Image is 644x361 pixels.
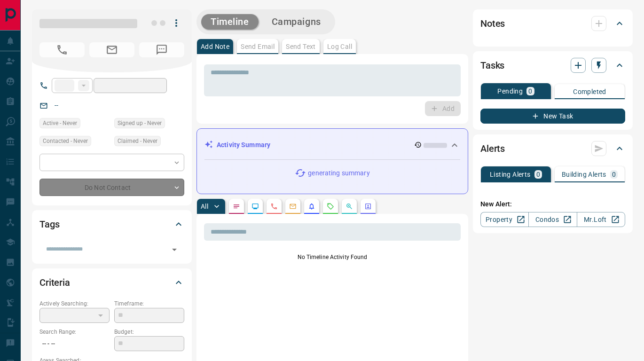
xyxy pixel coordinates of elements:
[204,253,461,261] p: No Timeline Activity Found
[308,203,315,210] svg: Listing Alerts
[43,118,77,128] span: Active - Never
[39,336,110,352] p: -- - --
[612,171,616,178] p: 0
[327,203,334,210] svg: Requests
[39,213,184,235] div: Tags
[480,12,625,35] div: Notes
[480,58,504,73] h2: Tasks
[490,171,531,178] p: Listing Alerts
[480,137,625,160] div: Alerts
[308,168,369,178] p: generating summary
[480,16,505,31] h2: Notes
[217,140,270,150] p: Activity Summary
[39,328,110,336] p: Search Range:
[270,203,278,210] svg: Calls
[528,88,532,94] p: 0
[168,243,181,256] button: Open
[480,109,625,124] button: New Task
[262,14,330,30] button: Campaigns
[536,171,540,178] p: 0
[39,179,184,196] div: Do Not Contact
[114,328,184,336] p: Budget:
[39,42,85,57] span: No Number
[39,271,184,294] div: Criteria
[251,203,259,210] svg: Lead Browsing Activity
[364,203,372,210] svg: Agent Actions
[201,43,229,50] p: Add Note
[201,203,208,210] p: All
[497,88,523,94] p: Pending
[114,299,184,308] p: Timeframe:
[577,212,625,227] a: Mr.Loft
[201,14,259,30] button: Timeline
[573,88,606,95] p: Completed
[43,136,88,146] span: Contacted - Never
[346,203,353,210] svg: Opportunities
[233,203,240,210] svg: Notes
[139,42,184,57] span: No Number
[118,118,162,128] span: Signed up - Never
[562,171,606,178] p: Building Alerts
[480,212,529,227] a: Property
[39,217,59,232] h2: Tags
[480,199,625,209] p: New Alert:
[204,136,460,154] div: Activity Summary
[89,42,134,57] span: No Email
[55,102,58,109] a: --
[118,136,157,146] span: Claimed - Never
[39,275,70,290] h2: Criteria
[39,299,110,308] p: Actively Searching:
[480,54,625,77] div: Tasks
[528,212,577,227] a: Condos
[289,203,297,210] svg: Emails
[480,141,505,156] h2: Alerts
